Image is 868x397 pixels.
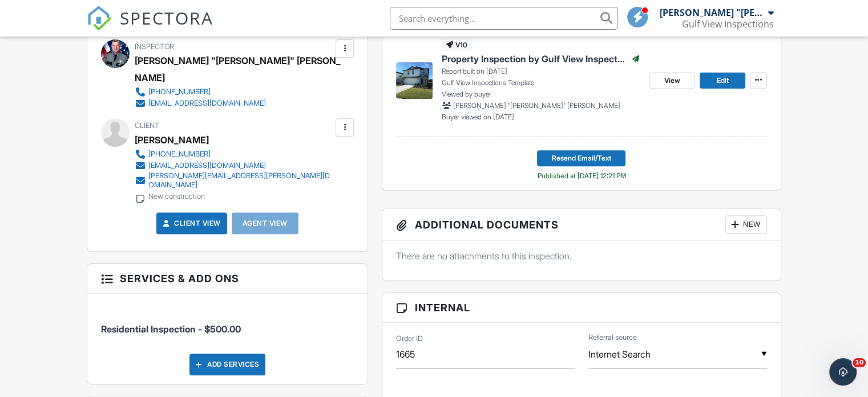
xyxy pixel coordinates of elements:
p: There are no attachments to this inspection. [396,250,767,262]
h3: Internal [382,293,781,323]
a: [PHONE_NUMBER] [135,149,333,160]
input: Search everything... [390,7,618,30]
span: Client [135,121,159,130]
a: [EMAIL_ADDRESS][DOMAIN_NAME] [135,98,333,109]
span: 10 [853,358,866,367]
h3: Services & Add ons [87,264,368,294]
div: [PERSON_NAME] "[PERSON_NAME]" [PERSON_NAME] [660,7,765,18]
div: [PERSON_NAME][EMAIL_ADDRESS][PERSON_NAME][DOMAIN_NAME] [148,171,333,190]
label: Referral source [588,332,637,343]
div: New construction [148,192,205,201]
div: New [725,215,767,234]
div: [PERSON_NAME] [135,131,209,149]
span: SPECTORA [120,6,213,30]
a: [EMAIL_ADDRESS][DOMAIN_NAME] [135,160,333,171]
iframe: Intercom live chat [829,358,857,386]
div: [PHONE_NUMBER] [148,87,211,97]
a: SPECTORA [87,15,213,39]
div: [PERSON_NAME] "[PERSON_NAME]" [PERSON_NAME] [135,52,342,86]
span: Inspector [135,42,174,51]
label: Order ID [396,334,423,344]
div: [EMAIL_ADDRESS][DOMAIN_NAME] [148,161,266,170]
div: [EMAIL_ADDRESS][DOMAIN_NAME] [148,99,266,108]
a: [PHONE_NUMBER] [135,86,333,98]
li: Service: Residential Inspection [101,302,354,344]
img: The Best Home Inspection Software - Spectora [87,6,112,31]
a: Client View [160,218,221,229]
a: [PERSON_NAME][EMAIL_ADDRESS][PERSON_NAME][DOMAIN_NAME] [135,171,333,190]
div: Gulf View Inspections [682,18,774,30]
div: [PHONE_NUMBER] [148,150,211,159]
h3: Additional Documents [382,208,781,241]
div: Add Services [189,354,265,375]
span: Residential Inspection - $500.00 [101,323,241,335]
